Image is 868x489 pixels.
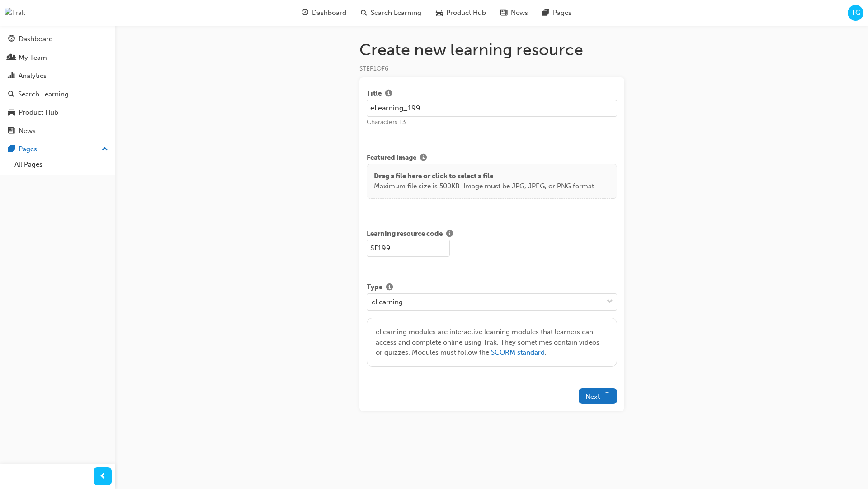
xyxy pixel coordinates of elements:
span: up-icon [102,144,108,155]
div: eLearning [372,297,403,307]
span: info-icon [446,230,453,239]
span: Characters: 13 [367,118,406,126]
a: My Team [4,49,112,66]
span: news-icon [8,127,15,135]
span: STEP 1 OF 6 [359,65,388,72]
span: TG [851,8,860,18]
a: Search Learning [4,86,112,103]
span: people-icon [8,54,15,62]
button: Show info [382,282,396,293]
span: Learning resource code [367,229,443,240]
span: down-icon [607,296,613,308]
span: Product Hub [446,8,486,18]
div: . [376,327,608,358]
input: e.g. Sales Fundamentals [367,100,617,117]
div: News [19,126,36,136]
span: prev-icon [99,471,106,482]
a: All Pages [11,158,112,172]
a: SCORM standard [491,348,545,356]
span: search-icon [361,7,367,19]
span: Pages [553,8,571,18]
a: guage-iconDashboard [294,4,354,22]
div: Search Learning [18,89,69,100]
a: Product Hub [4,104,112,121]
button: Pages [4,141,112,158]
span: info-icon [386,284,393,292]
span: chart-icon [8,72,15,80]
span: pages-icon [8,145,15,153]
button: Next [579,388,617,404]
span: Title [367,88,382,100]
span: info-icon [420,154,427,163]
span: Featured Image [367,153,416,164]
span: info-icon [385,90,392,98]
p: Drag a file here or click to select a file [374,171,596,182]
span: Next [585,393,600,401]
span: news-icon [500,7,507,19]
div: Drag a file here or click to select a fileMaximum file size is 500KB. Image must be JPG, JPEG, or... [367,164,617,199]
a: search-iconSearch Learning [354,4,429,22]
span: News [511,8,528,18]
img: Trak [5,8,25,18]
button: Show info [382,88,396,100]
span: car-icon [8,109,15,117]
button: Show info [416,153,430,164]
span: guage-icon [302,7,308,19]
button: DashboardMy TeamAnalyticsSearch LearningProduct HubNews [4,29,112,141]
a: Analytics [4,67,112,84]
span: search-icon [8,91,14,99]
span: car-icon [436,7,443,19]
a: pages-iconPages [535,4,579,22]
a: News [4,123,112,139]
button: TG [848,5,863,21]
a: news-iconNews [493,4,535,22]
span: pages-icon [542,7,549,19]
div: Product Hub [19,107,58,118]
span: Dashboard [312,8,346,18]
a: car-iconProduct Hub [429,4,493,22]
button: Show info [443,229,457,240]
p: Maximum file size is 500KB. Image must be JPG, JPEG, or PNG format. [374,181,596,192]
div: Analytics [19,71,47,81]
div: My Team [19,53,47,63]
span: Type [367,282,382,293]
span: Search Learning [371,8,421,18]
div: Pages [19,144,37,154]
span: guage-icon [8,35,15,43]
h1: Create new learning resource [359,40,624,60]
input: e.g. SF-101 [367,240,450,257]
span: eLearning modules are interactive learning modules that learners can access and complete online u... [376,328,599,356]
a: Dashboard [4,31,112,48]
div: Dashboard [19,34,53,44]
